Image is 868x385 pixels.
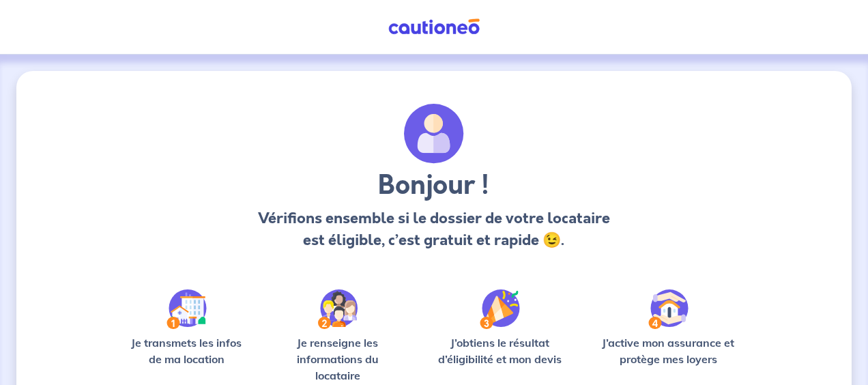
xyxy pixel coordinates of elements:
[167,289,207,329] img: /static/90a569abe86eec82015bcaae536bd8e6/Step-1.svg
[254,169,613,202] h3: Bonjour !
[594,334,742,367] p: J’active mon assurance et protège mes loyers
[126,334,248,367] p: Je transmets les infos de ma location
[383,18,485,35] img: Cautioneo
[648,289,689,329] img: /static/bfff1cf634d835d9112899e6a3df1a5d/Step-4.svg
[428,334,572,367] p: J’obtiens le résultat d’éligibilité et mon devis
[404,104,464,164] img: archivate
[318,289,358,329] img: /static/c0a346edaed446bb123850d2d04ad552/Step-2.svg
[480,289,520,329] img: /static/f3e743aab9439237c3e2196e4328bba9/Step-3.svg
[254,208,613,251] p: Vérifions ensemble si le dossier de votre locataire est éligible, c’est gratuit et rapide 😉.
[270,334,407,384] p: Je renseigne les informations du locataire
